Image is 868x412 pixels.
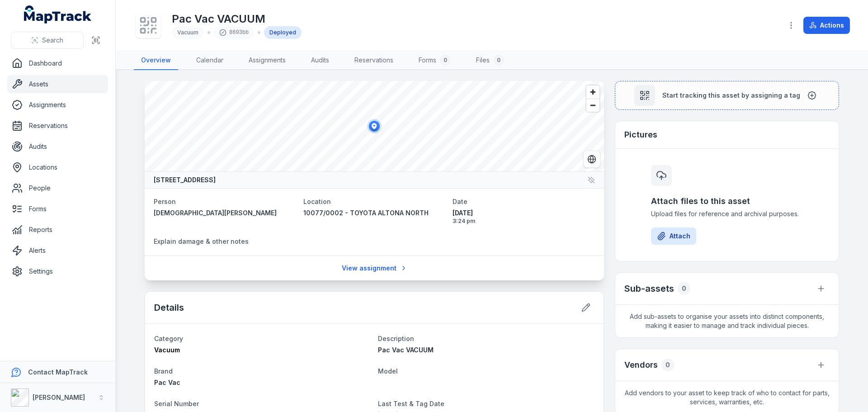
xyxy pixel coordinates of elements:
span: Description [378,335,414,342]
h2: Details [154,301,184,314]
a: Reservations [347,51,401,70]
a: Calendar [189,51,231,70]
h3: Pictures [624,128,657,141]
button: Actions [803,17,850,34]
span: Last Test & Tag Date [378,400,444,407]
div: Deployed [264,26,302,39]
span: 3:24 pm [453,218,595,225]
div: 0 [678,282,690,295]
strong: Contact MapTrack [28,368,88,376]
a: Files0 [469,51,511,70]
span: Search [42,36,63,45]
a: Audits [7,137,108,156]
div: 0 [493,55,504,66]
div: 0 [661,359,674,371]
strong: [PERSON_NAME] [33,393,85,401]
span: Pac Vac [154,379,180,386]
div: 0 [440,55,451,66]
a: Assets [7,75,108,93]
a: Reports [7,221,108,239]
button: Search [11,32,84,49]
a: Assignments [241,51,293,70]
span: [DATE] [453,208,595,218]
button: Start tracking this asset by assigning a tag [615,81,839,110]
button: Switch to Satellite View [583,151,600,168]
a: Dashboard [7,54,108,72]
span: Person [154,198,176,205]
span: Serial Number [154,400,199,407]
time: 8/14/2025, 3:24:20 PM [453,208,595,225]
span: Location [303,198,331,205]
h2: Sub-assets [624,282,674,295]
span: Add sub-assets to organise your assets into distinct components, making it easier to manage and t... [615,305,839,337]
a: View assignment [336,260,413,277]
h3: Attach files to this asset [651,195,803,208]
a: Locations [7,158,108,176]
h3: Vendors [624,359,658,371]
a: People [7,179,108,197]
button: Zoom in [586,85,599,99]
a: Forms0 [411,51,458,70]
span: Start tracking this asset by assigning a tag [662,91,800,100]
span: Upload files for reference and archival purposes. [651,209,803,218]
span: 10077/0002 - TOYOTA ALTONA NORTH [303,209,429,217]
a: Forms [7,200,108,218]
a: Reservations [7,117,108,135]
span: Category [154,335,183,342]
canvas: Map [145,81,604,171]
span: Explain damage & other notes [154,237,249,245]
h1: Pac Vac VACUUM [172,12,302,26]
button: Zoom out [586,99,599,112]
div: 8693bb [214,26,254,39]
a: [DEMOGRAPHIC_DATA][PERSON_NAME] [154,208,296,218]
a: Audits [304,51,336,70]
a: Settings [7,262,108,280]
strong: [STREET_ADDRESS] [154,175,216,185]
span: Date [453,198,467,205]
a: 10077/0002 - TOYOTA ALTONA NORTH [303,208,446,218]
span: Model [378,367,398,375]
span: Brand [154,367,173,375]
a: MapTrack [24,5,92,24]
span: Pac Vac VACUUM [378,346,434,354]
a: Alerts [7,242,108,260]
a: Assignments [7,96,108,114]
a: Overview [134,51,178,70]
span: Vacuum [154,346,180,354]
button: Attach [651,227,696,245]
span: Vacuum [177,29,198,36]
